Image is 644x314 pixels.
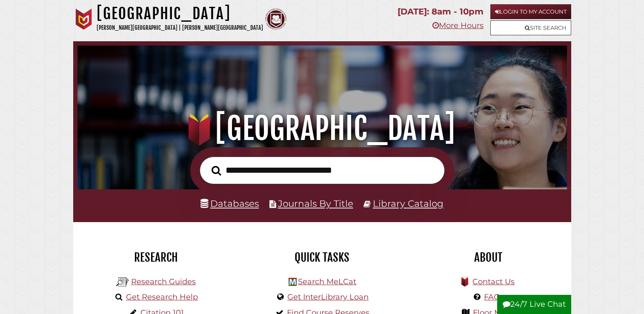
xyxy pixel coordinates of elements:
a: Site Search [490,20,571,35]
a: Research Guides [131,277,196,286]
h2: About [412,250,565,265]
h1: [GEOGRAPHIC_DATA] [87,110,557,147]
h2: Quick Tasks [246,250,399,265]
img: Calvin Theological Seminary [265,9,286,30]
a: Library Catalog [373,198,444,209]
h2: Research [80,250,233,265]
a: Search MeLCat [298,277,356,286]
p: [DATE]: 8am - 10pm [398,4,484,19]
a: More Hours [432,21,484,30]
h1: [GEOGRAPHIC_DATA] [97,4,263,23]
img: Calvin University [73,9,94,30]
a: Login to My Account [490,4,571,19]
i: Search [212,165,221,175]
a: FAQs [484,292,504,302]
a: Databases [200,198,259,209]
a: Get InterLibrary Loan [287,292,369,302]
button: Search [207,163,225,178]
a: Journals By Title [278,198,353,209]
a: Contact Us [472,277,515,286]
img: Hekman Library Logo [116,276,129,288]
p: [PERSON_NAME][GEOGRAPHIC_DATA] | [PERSON_NAME][GEOGRAPHIC_DATA] [97,23,263,33]
a: Get Research Help [126,292,198,302]
img: Hekman Library Logo [289,278,297,286]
